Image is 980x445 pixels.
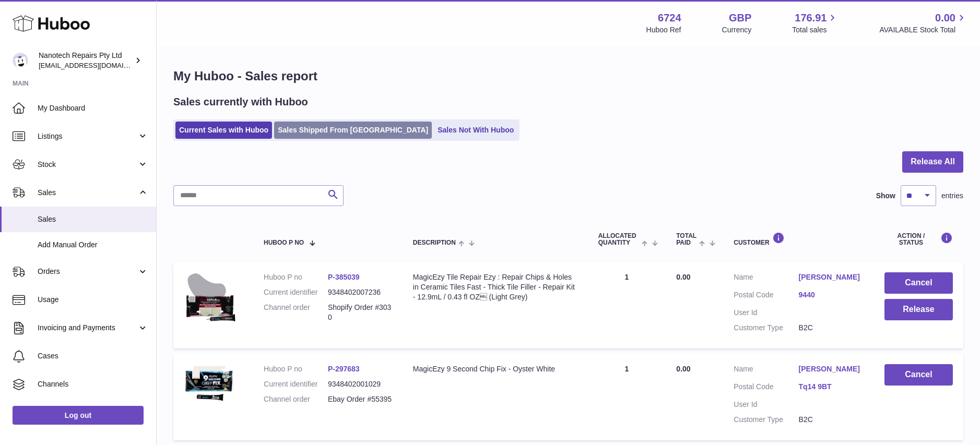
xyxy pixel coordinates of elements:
[184,364,236,403] img: 67241737521744.png
[175,122,272,139] a: Current Sales with Huboo
[328,273,360,281] a: P-385039
[676,273,690,281] span: 0.00
[264,394,328,404] dt: Channel order
[734,290,798,303] dt: Postal Code
[799,323,864,333] dd: B2C
[264,272,328,282] dt: Huboo P no
[264,287,328,297] dt: Current identifier
[734,272,798,285] dt: Name
[799,364,864,374] a: [PERSON_NAME]
[902,151,963,173] button: Release All
[799,290,864,300] a: 9440
[658,11,681,25] strong: 6724
[328,287,392,297] dd: 9348402007236
[39,61,154,69] span: [EMAIL_ADDRESS][DOMAIN_NAME]
[734,364,798,377] dt: Name
[799,272,864,282] a: [PERSON_NAME]
[274,122,432,139] a: Sales Shipped From [GEOGRAPHIC_DATA]
[734,323,798,333] dt: Customer Type
[328,379,392,389] dd: 9348402001029
[38,267,137,276] span: Orders
[588,262,666,348] td: 1
[38,351,148,361] span: Cases
[264,239,304,246] span: Huboo P no
[264,379,328,389] dt: Current identifier
[734,232,864,246] div: Customer
[792,11,839,35] a: 176.91 Total sales
[413,272,577,302] div: MagicEzy Tile Repair Ezy : Repair Chips & Holes in Ceramic Tiles Fast - Thick Tile Filler - Repai...
[884,299,953,320] button: Release
[173,68,963,85] h1: My Huboo - Sales report
[734,400,798,410] dt: User Id
[884,272,953,294] button: Cancel
[434,122,517,139] a: Sales Not With Huboo
[722,25,752,35] div: Currency
[38,131,137,141] span: Listings
[792,25,839,35] span: Total sales
[734,308,798,318] dt: User Id
[876,191,895,201] label: Show
[935,11,955,25] span: 0.00
[328,303,392,322] dd: Shopify Order #3030
[413,239,456,246] span: Description
[676,365,690,373] span: 0.00
[413,364,577,374] div: MagicEzy 9 Second Chip Fix - Oyster White
[38,188,137,198] span: Sales
[884,232,953,246] div: Action / Status
[13,406,144,425] a: Log out
[38,240,148,250] span: Add Manual Order
[598,233,639,246] span: ALLOCATED Quantity
[264,364,328,374] dt: Huboo P no
[879,11,967,35] a: 0.00 AVAILABLE Stock Total
[676,233,696,246] span: Total paid
[729,11,751,25] strong: GBP
[795,11,826,25] span: 176.91
[941,191,963,201] span: entries
[264,303,328,322] dt: Channel order
[39,51,133,70] div: Nanotech Repairs Pty Ltd
[38,160,137,170] span: Stock
[799,415,864,425] dd: B2C
[879,25,967,35] span: AVAILABLE Stock Total
[184,272,236,327] img: 67241737498522.png
[734,415,798,425] dt: Customer Type
[588,354,666,440] td: 1
[38,295,148,305] span: Usage
[328,394,392,404] dd: Ebay Order #55395
[13,53,28,68] img: info@nanotechrepairs.com
[38,103,148,113] span: My Dashboard
[38,214,148,224] span: Sales
[646,25,681,35] div: Huboo Ref
[799,382,864,392] a: Tq14 9BT
[734,382,798,394] dt: Postal Code
[884,364,953,386] button: Cancel
[38,323,137,333] span: Invoicing and Payments
[328,365,360,373] a: P-297683
[173,95,308,109] h2: Sales currently with Huboo
[38,379,148,389] span: Channels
